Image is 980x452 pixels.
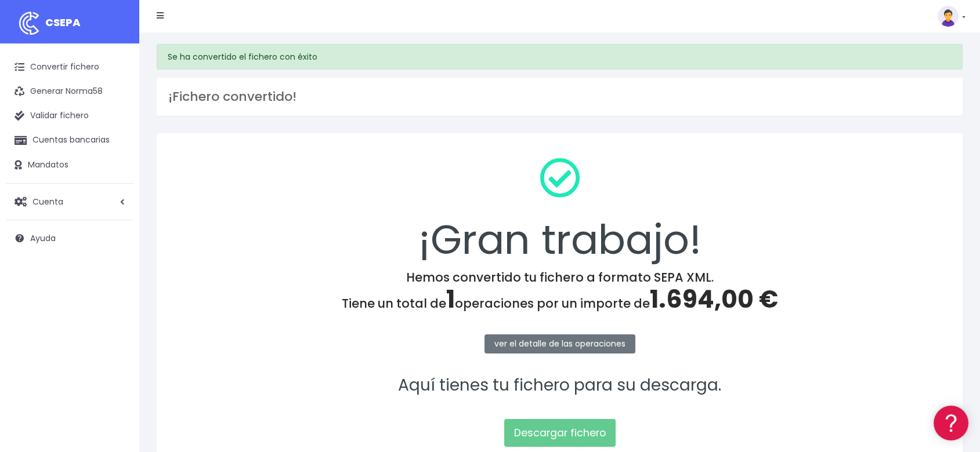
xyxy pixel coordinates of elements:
span: 1.694,00 € [650,282,778,316]
a: Mandatos [6,153,133,177]
span: Cuenta [32,195,63,207]
img: logo [15,9,44,38]
span: Ayuda [30,232,56,244]
p: Aquí tienes tu fichero para su descarga. [172,373,948,399]
h3: ¡Fichero convertido! [168,89,951,104]
a: Convertir fichero [6,55,133,79]
h4: Hemos convertido tu fichero a formato SEPA XML. Tiene un total de operaciones por un importe de [172,270,948,314]
a: Descargar fichero [504,419,616,447]
div: ¡Gran trabajo! [172,148,948,270]
span: 1 [446,282,455,316]
a: Validar fichero [6,104,133,128]
a: ver el detalle de las operaciones [484,334,635,353]
a: Cuenta [6,189,133,214]
a: Generar Norma58 [6,79,133,104]
div: Se ha convertido el fichero con éxito [157,44,963,70]
img: profile [938,6,959,27]
span: CSEPA [45,15,81,30]
a: Ayuda [6,226,133,250]
a: Cuentas bancarias [6,128,133,152]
